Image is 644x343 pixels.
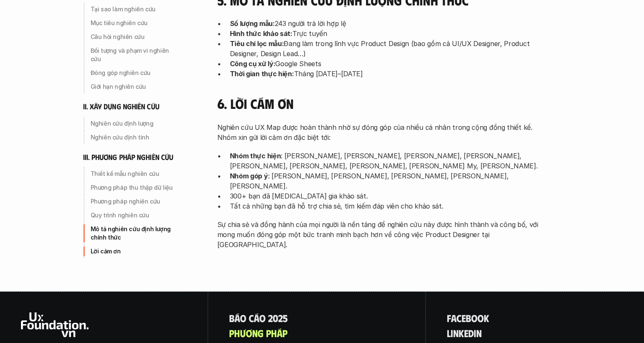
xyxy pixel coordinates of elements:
[230,28,545,39] p: Trực tuyến
[83,222,184,244] a: Mô tả nghiên cứu định lượng chính thức
[230,39,284,48] strong: Tiêu chí lọc mẫu:
[254,312,259,323] span: á
[468,328,474,338] span: d
[278,312,283,323] span: 2
[259,312,266,323] span: o
[83,80,184,93] a: Giới hạn nghiên cứu
[258,328,263,338] span: g
[91,170,180,178] p: Thiết kế mẫu nghiên cứu
[229,328,234,338] span: p
[229,312,235,323] span: B
[266,328,271,338] span: p
[477,312,484,323] span: o
[230,172,268,180] strong: Nhóm góp ý
[91,183,180,192] p: Phương pháp thu thập dữ liệu
[230,19,275,28] strong: Số lượng mẫu:
[283,312,288,323] span: 5
[83,181,184,194] a: Phương pháp thu thập dữ liệu
[229,312,288,323] a: Báocáo2025
[83,152,174,162] h6: iii. phương pháp nghiên cứu
[230,201,545,211] p: Tất cả những bạn đã hỗ trợ chia sẻ, tìm kiếm đáp viên cho khảo sát.
[476,328,482,338] span: n
[230,29,292,38] strong: Hình thức khảo sát:
[83,102,159,111] h6: ii. xây dựng nghiên cứu
[235,312,240,323] span: á
[91,119,180,127] p: Nghiên cứu định lượng
[91,19,180,27] p: Mục tiêu nghiên cứu
[217,122,545,142] p: Nghiên cứu UX Map được hoàn thành nhờ sự đóng góp của nhiều cá nhân trong cộng đồng thiết kế. Nhó...
[459,328,464,338] span: k
[273,312,278,323] span: 0
[91,211,180,219] p: Quy trình nghiên cứu
[230,151,545,171] p: : [PERSON_NAME], [PERSON_NAME], [PERSON_NAME], [PERSON_NAME], [PERSON_NAME], [PERSON_NAME], [PERS...
[91,247,180,255] p: Lời cảm ơn
[230,39,545,59] p: Đang làm trong lĩnh vực Product Design (bao gồm cả UI/UX Designer, Product Designer, Design Lead…)
[447,312,451,323] span: f
[83,3,184,16] a: Tại sao làm nghiên cứu
[83,167,184,181] a: Thiết kế mẫu nghiên cứu
[277,328,282,338] span: á
[451,312,456,323] span: a
[91,46,180,63] p: Đối tượng và phạm vi nghiên cứu
[91,197,180,206] p: Phương pháp nghiên cứu
[246,328,252,338] span: ơ
[91,225,180,242] p: Mô tả nghiên cứu định lượng chính thức
[230,18,545,28] p: 243 người trả lời hợp lệ
[230,59,545,69] p: Google Sheets
[451,328,453,338] span: i
[471,312,477,323] span: o
[83,195,184,208] a: Phương pháp nghiên cứu
[230,70,294,78] strong: Thời gian thực hiện:
[83,30,184,44] a: Câu hỏi nghiên cứu
[91,83,180,91] p: Giới hạn nghiên cứu
[230,59,276,68] strong: Công cụ xử lý:
[229,328,287,338] a: phươngpháp
[217,95,545,111] h4: 6. Lời cám ơn
[240,328,246,338] span: ư
[91,69,180,77] p: Đóng góp nghiên cứu
[249,312,254,323] span: c
[461,312,466,323] span: e
[447,328,482,338] a: linkedin
[453,328,459,338] span: n
[456,312,461,323] span: c
[91,5,180,13] p: Tại sao làm nghiên cứu
[217,219,545,250] p: Sự chia sẻ và đồng hành của mọi người là nền tảng để nghiên cứu này được hình thành và công bố, v...
[282,328,287,338] span: p
[91,33,180,41] p: Câu hỏi nghiên cứu
[230,171,545,191] p: : [PERSON_NAME], [PERSON_NAME], [PERSON_NAME], [PERSON_NAME], [PERSON_NAME].
[484,312,489,323] span: k
[83,66,184,80] a: Đóng góp nghiên cứu
[234,328,240,338] span: h
[83,16,184,30] a: Mục tiêu nghiên cứu
[230,152,281,160] strong: Nhóm thực hiện
[230,69,545,79] p: Tháng [DATE]–[DATE]
[83,130,184,144] a: Nghiên cứu định tính
[464,328,468,338] span: e
[230,191,545,201] p: 300+ bạn đã [MEDICAL_DATA] gia khảo sát.
[271,328,277,338] span: h
[447,312,489,323] a: facebook
[474,328,476,338] span: i
[252,328,258,338] span: n
[240,312,246,323] span: o
[268,312,273,323] span: 2
[83,116,184,130] a: Nghiên cứu định lượng
[83,44,184,66] a: Đối tượng và phạm vi nghiên cứu
[83,245,184,258] a: Lời cảm ơn
[83,209,184,222] a: Quy trình nghiên cứu
[91,133,180,141] p: Nghiên cứu định tính
[466,312,471,323] span: b
[447,328,451,338] span: l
